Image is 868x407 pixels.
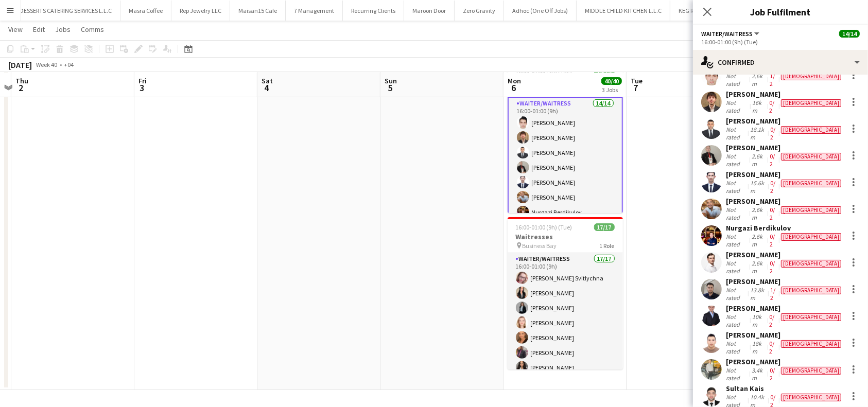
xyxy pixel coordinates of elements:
span: 17/17 [594,223,615,231]
div: Confirmed [693,50,868,75]
div: 2.6km [750,72,768,87]
span: 14/14 [839,30,860,38]
div: [DEMOGRAPHIC_DATA] [781,206,841,214]
a: View [4,23,27,36]
span: Thu [15,76,28,85]
div: 2.6km [750,233,768,248]
button: Rep Jewelry LLC [171,1,230,21]
div: [DEMOGRAPHIC_DATA] [781,260,841,268]
div: [PERSON_NAME] [726,277,843,286]
span: Fri [138,76,147,85]
span: 5 [383,82,397,94]
div: 18.1km [748,126,768,141]
div: [PERSON_NAME] [726,170,843,179]
span: 40/40 [601,77,622,85]
a: Edit [29,23,49,36]
div: 2.6km [750,206,768,221]
div: Not rated [726,286,748,302]
div: Not rated [726,340,750,355]
app-job-card: 16:00-01:00 (9h) (Tue)14/14Waiters Business Bay1 RoleWaiter/Waitress14/1416:00-01:00 (9h)[PERSON_... [508,61,623,213]
app-job-card: 16:00-01:00 (9h) (Tue)17/17Waitresses Business Bay1 RoleWaiter/Waitress17/1716:00-01:00 (9h)[PERS... [508,217,623,369]
div: +04 [64,61,74,68]
div: [DEMOGRAPHIC_DATA] [781,287,841,294]
div: [DATE] [8,60,32,70]
span: 6 [506,82,521,94]
div: [DEMOGRAPHIC_DATA] [781,99,841,107]
app-card-role: Waiter/Waitress14/1416:00-01:00 (9h)[PERSON_NAME][PERSON_NAME][PERSON_NAME][PERSON_NAME][PERSON_N... [508,97,623,328]
span: Jobs [55,25,71,34]
div: [DEMOGRAPHIC_DATA] [781,313,841,321]
app-skills-label: 0/2 [770,313,775,328]
span: 4 [260,82,273,94]
div: [DEMOGRAPHIC_DATA] [781,153,841,161]
div: [PERSON_NAME] [726,357,843,366]
span: 16:00-01:00 (9h) (Tue) [516,223,572,231]
a: Jobs [51,23,75,36]
span: Business Bay [523,242,557,250]
div: [PERSON_NAME] [726,116,843,126]
button: KEG ROOM [670,1,716,21]
div: 10km [750,313,767,328]
app-skills-label: 0/2 [770,233,775,248]
button: Masra Coffee [120,1,171,21]
button: Maisan15 Cafe [230,1,286,21]
app-skills-label: 0/2 [770,340,775,355]
button: Maroon Door [404,1,455,21]
span: 3 [137,82,147,94]
span: Edit [33,25,45,34]
button: Adhoc (One Off Jobs) [504,1,577,21]
app-skills-label: 0/2 [770,259,775,275]
h3: Job Fulfilment [693,5,868,19]
div: 2.6km [750,259,768,275]
span: 1 Role [600,242,615,250]
div: Not rated [726,99,750,114]
div: [DEMOGRAPHIC_DATA] [781,394,841,401]
div: [PERSON_NAME] [726,197,843,206]
div: [PERSON_NAME] [726,90,843,99]
app-skills-label: 0/2 [770,126,775,141]
div: [PERSON_NAME] [726,143,843,152]
div: 18km [750,340,767,355]
a: Comms [77,23,108,36]
div: [PERSON_NAME] [726,304,843,313]
button: Zero Gravity [455,1,504,21]
div: [DEMOGRAPHIC_DATA] [781,233,841,241]
span: Sun [385,76,397,85]
span: Sat [262,76,273,85]
div: [DEMOGRAPHIC_DATA] [781,367,841,375]
button: Waiter/Waitress [701,30,761,38]
div: Not rated [726,179,748,194]
h3: Waitresses [508,232,623,241]
div: Sultan Kais [726,384,843,393]
app-skills-label: 0/2 [770,206,775,221]
span: Mon [508,76,521,85]
div: [PERSON_NAME] [726,250,843,259]
app-skills-label: 0/2 [770,179,775,194]
div: Not rated [726,126,748,141]
app-skills-label: 0/2 [770,99,775,114]
div: Not rated [726,259,750,275]
div: [DEMOGRAPHIC_DATA] [781,126,841,134]
span: 7 [629,82,643,94]
span: Week 40 [34,61,60,68]
app-skills-label: 1/2 [770,72,775,87]
button: Recurring Clients [343,1,404,21]
app-skills-label: 0/2 [770,152,775,168]
div: [DEMOGRAPHIC_DATA] [781,180,841,187]
div: Not rated [726,72,750,87]
span: View [8,25,23,34]
span: Waiter/Waitress [701,30,753,38]
div: Not rated [726,233,750,248]
app-skills-label: 1/2 [770,286,775,302]
div: [DEMOGRAPHIC_DATA] [781,73,841,80]
div: 3 Jobs [602,86,621,94]
div: Not rated [726,366,750,382]
div: Not rated [726,206,750,221]
span: 2 [14,82,28,94]
div: [DEMOGRAPHIC_DATA] [781,340,841,348]
div: Not rated [726,313,750,328]
div: Not rated [726,152,750,168]
button: 7 Management [286,1,343,21]
app-skills-label: 0/2 [770,366,775,382]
